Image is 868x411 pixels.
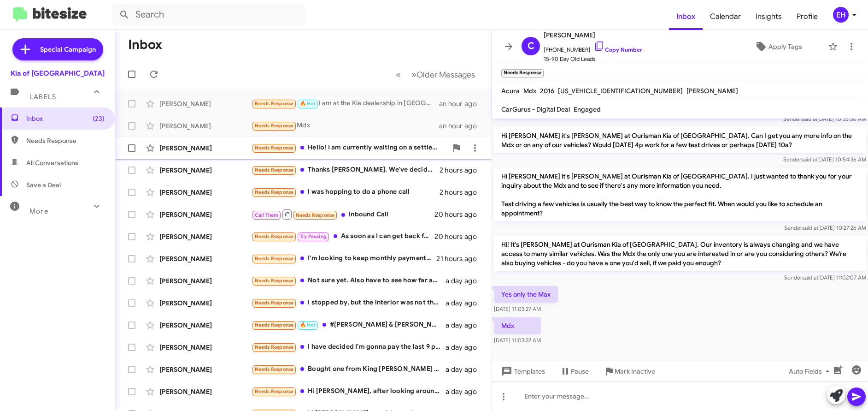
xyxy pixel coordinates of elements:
[300,322,316,328] span: 🔥 Hot
[411,69,416,80] span: »
[29,207,48,215] span: More
[416,70,475,80] span: Older Messages
[255,322,294,328] span: Needs Response
[93,114,105,123] span: (23)
[252,165,440,175] div: Thanks [PERSON_NAME]. We've decided to go in a different direction. Do appreciate your follow up ...
[159,188,252,197] div: [PERSON_NAME]
[252,208,434,220] div: Inbound Call
[252,120,439,131] div: Mdx
[446,276,484,286] div: a day ago
[446,321,484,330] div: a day ago
[784,224,866,231] span: Sender [DATE] 10:27:26 AM
[833,7,849,23] div: EH
[255,145,294,151] span: Needs Response
[825,7,858,23] button: EH
[26,114,105,123] span: Inbox
[540,87,554,95] span: 2016
[26,180,61,190] span: Save a Deal
[499,363,545,380] span: Templates
[552,363,596,380] button: Pause
[446,298,484,308] div: a day ago
[159,210,252,219] div: [PERSON_NAME]
[440,188,484,197] div: 2 hours ago
[494,168,866,221] p: Hi [PERSON_NAME] it's [PERSON_NAME] at Ourisman Kia of [GEOGRAPHIC_DATA]. I just wanted to thank ...
[802,224,818,231] span: said at
[501,69,544,77] small: Needs Response
[252,298,446,308] div: I stopped by, but the interior was not the one I wanted
[26,158,78,167] span: All Conversations
[406,65,481,84] button: Next
[252,342,446,352] div: I have decided I'm gonna pay the last 9 payments and keep my 2015 [PERSON_NAME] and then I will f...
[558,87,683,95] span: [US_VEHICLE_IDENTIFICATION_NUMBER]
[159,254,252,263] div: [PERSON_NAME]
[159,343,252,352] div: [PERSON_NAME]
[252,143,447,153] div: Hello! I am currently waiting on a settlement from my insurance company and hoping to come check ...
[494,337,541,344] span: [DATE] 11:03:32 AM
[159,321,252,330] div: [PERSON_NAME]
[252,253,436,264] div: I'm looking to keep monthly payments below 400
[296,212,335,218] span: Needs Response
[439,121,484,131] div: an hour ago
[26,136,105,145] span: Needs Response
[255,123,294,129] span: Needs Response
[434,210,484,219] div: 20 hours ago
[781,363,840,380] button: Auto Fields
[669,3,703,30] span: Inbox
[494,236,866,271] p: Hi! It's [PERSON_NAME] at Ourisman Kia of [GEOGRAPHIC_DATA]. Our inventory is always changing and...
[255,233,294,239] span: Needs Response
[255,212,279,218] span: Call Them
[494,286,558,303] p: Yes only the Max
[300,233,327,239] span: Try Pausing
[159,143,252,153] div: [PERSON_NAME]
[528,39,534,54] span: C
[255,344,294,350] span: Needs Response
[501,105,570,113] span: CarGurus - Digital Deal
[255,101,294,107] span: Needs Response
[783,115,866,122] span: Sender [DATE] 10:35:30 AM
[574,105,601,113] span: Engaged
[594,46,642,53] a: Copy Number
[40,45,96,54] span: Special Campaign
[111,4,305,26] input: Search
[128,37,162,52] h1: Inbox
[300,101,316,107] span: 🔥 Hot
[252,364,446,375] div: Bought one from King [PERSON_NAME] in the timeframe I told your salesperson we were going to. Did...
[255,189,294,195] span: Needs Response
[396,69,401,80] span: «
[252,386,446,397] div: Hi [PERSON_NAME], after looking around at cars, we decided to go with a different model. Thanks f...
[11,69,105,78] div: Kia of [GEOGRAPHIC_DATA]
[446,343,484,352] div: a day ago
[768,38,802,55] span: Apply Tags
[789,3,825,30] a: Profile
[783,156,866,163] span: Sender [DATE] 10:54:36 AM
[494,127,866,153] p: Hi [PERSON_NAME] it's [PERSON_NAME] at Ourisman Kia of [GEOGRAPHIC_DATA]. Can I get you any more ...
[615,363,655,380] span: Mark Inactive
[255,388,294,394] span: Needs Response
[255,278,294,284] span: Needs Response
[252,275,446,286] div: Not sure yet. Also have to see how far away you are
[446,387,484,396] div: a day ago
[686,87,738,95] span: [PERSON_NAME]
[159,99,252,108] div: [PERSON_NAME]
[159,166,252,175] div: [PERSON_NAME]
[544,41,642,54] span: [PHONE_NUMBER]
[732,38,824,55] button: Apply Tags
[801,156,817,163] span: said at
[501,87,520,95] span: Acura
[252,98,439,109] div: I am at the Kia dealership in [GEOGRAPHIC_DATA]
[436,254,484,263] div: 21 hours ago
[255,300,294,306] span: Needs Response
[255,167,294,173] span: Needs Response
[29,93,56,101] span: Labels
[159,387,252,396] div: [PERSON_NAME]
[252,187,440,197] div: I was hopping to do a phone call
[544,54,642,64] span: 15-90 Day Old Leads
[703,3,748,30] a: Calendar
[439,99,484,108] div: an hour ago
[255,256,294,262] span: Needs Response
[159,298,252,308] div: [PERSON_NAME]
[748,3,789,30] a: Insights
